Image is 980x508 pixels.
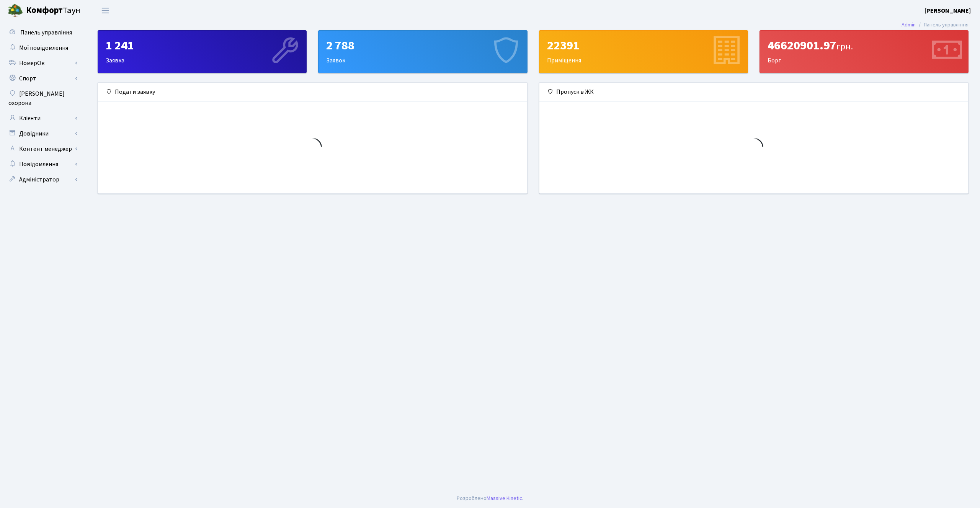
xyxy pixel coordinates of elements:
a: Довідники [4,126,80,141]
li: Панель управління [916,21,969,29]
a: Контент менеджер [4,141,80,157]
b: Комфорт [26,4,63,16]
b: [PERSON_NAME] [924,7,971,15]
a: Клієнти [4,111,80,126]
a: 2 788Заявок [318,30,527,73]
a: Повідомлення [4,157,80,172]
div: Подати заявку [98,83,527,101]
a: [PERSON_NAME] охорона [4,86,80,111]
span: грн. [836,40,853,53]
div: Приміщення [539,31,748,73]
span: Таун [26,4,80,17]
a: Адміністратор [4,172,80,187]
nav: breadcrumb [890,17,980,33]
div: 46620901.97 [768,38,960,53]
button: Переключити навігацію [96,4,115,17]
a: Massive Kinetic [487,494,522,502]
div: Борг [760,31,968,73]
div: 1 241 [106,38,299,53]
a: 22391Приміщення [539,30,748,73]
span: Мої повідомлення [19,44,68,52]
a: 1 241Заявка [98,30,307,73]
a: Спорт [4,71,80,86]
a: НомерОк [4,56,80,71]
div: Заявок [318,31,527,73]
a: Admin [902,21,916,29]
a: [PERSON_NAME] [924,6,971,15]
img: logo.png [8,3,23,18]
a: Мої повідомлення [4,40,80,56]
a: Панель управління [4,25,80,40]
div: 2 788 [326,38,519,53]
div: Пропуск в ЖК [539,83,969,101]
div: Розроблено . [457,494,523,503]
div: Заявка [98,31,306,73]
div: 22391 [547,38,740,53]
span: Панель управління [20,28,72,37]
